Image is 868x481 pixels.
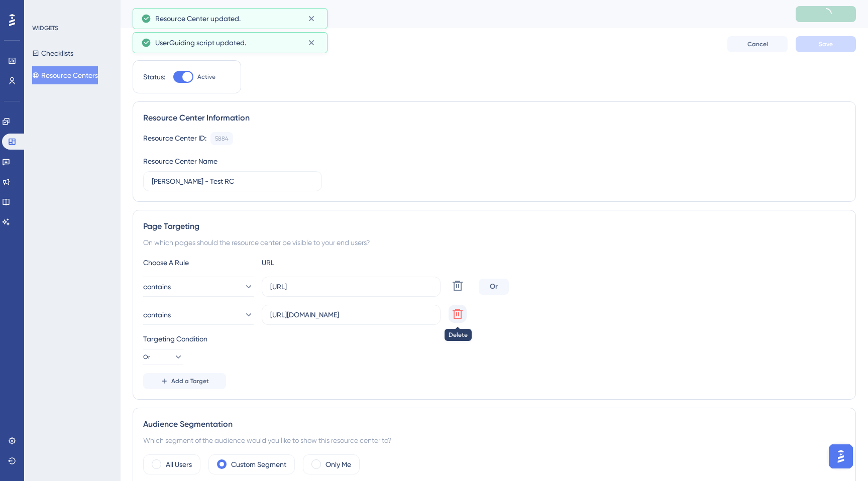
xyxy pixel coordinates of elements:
span: Or [143,353,150,361]
button: contains [143,305,254,325]
input: yourwebsite.com/path [270,309,432,320]
div: Resource Center Name [143,155,218,167]
span: Add a Target [171,377,209,385]
button: Save [796,36,856,52]
div: Page Targeting [143,220,845,232]
button: contains [143,277,254,297]
button: Or [143,349,183,365]
div: Resource Center Information [143,112,845,124]
div: Status: [143,71,165,83]
span: contains [143,309,171,321]
div: Choose A Rule [143,257,254,269]
button: Resource Centers [32,66,98,84]
label: All Users [166,458,192,470]
div: [PERSON_NAME] - Test RC [133,7,771,21]
input: yourwebsite.com/path [270,281,432,292]
div: URL [262,257,372,269]
div: Or [479,279,509,295]
span: contains [143,281,171,293]
div: Audience Segmentation [143,418,845,430]
iframe: UserGuiding AI Assistant Launcher [826,441,856,471]
div: 5884 [215,135,229,143]
button: Add a Target [143,373,226,389]
div: Targeting Condition [143,333,845,345]
input: Type your Resource Center name [152,176,313,187]
button: Cancel [727,36,788,52]
button: Checklists [32,44,73,62]
span: Resource Center updated. [155,13,241,25]
div: On which pages should the resource center be visible to your end users? [143,236,845,249]
div: WIDGETS [32,24,58,32]
span: Active [197,73,215,81]
div: Which segment of the audience would you like to show this resource center to? [143,434,845,446]
label: Custom Segment [231,458,286,470]
span: Save [819,40,833,48]
label: Only Me [325,458,351,470]
div: Resource Center ID: [143,132,206,145]
span: Cancel [747,40,768,48]
span: UserGuiding script updated. [155,37,246,49]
